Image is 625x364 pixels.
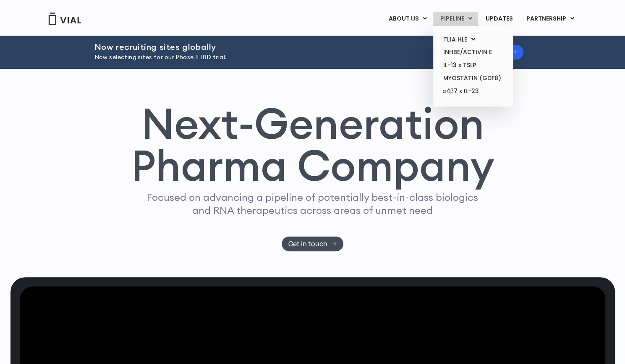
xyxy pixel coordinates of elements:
a: IL-13 x TSLP [436,59,510,72]
p: Now selecting sites for our Phase II IBD trial! [94,53,441,62]
a: PARTNERSHIPMenu Toggle [519,12,581,26]
a: MYOSTATIN (GDF8) [436,72,510,85]
a: INHBE/ACTIVIN E [436,46,510,59]
a: Get in touch [282,237,343,251]
a: UPDATES [479,12,519,26]
a: TL1A HLEMenu Toggle [436,33,510,46]
h1: Next-Generation Pharma Company [131,102,494,187]
a: ABOUT USMenu Toggle [382,12,433,26]
p: Focused on advancing a pipeline of potentially best-in-class biologics and RNA therapeutics acros... [144,191,482,217]
a: α4β7 x IL-23 [436,85,510,98]
h2: Now recruiting sites globally [94,42,441,52]
a: PIPELINEMenu Toggle [433,12,478,26]
img: Vial Logo [48,13,81,25]
span: Get in touch [288,241,327,247]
